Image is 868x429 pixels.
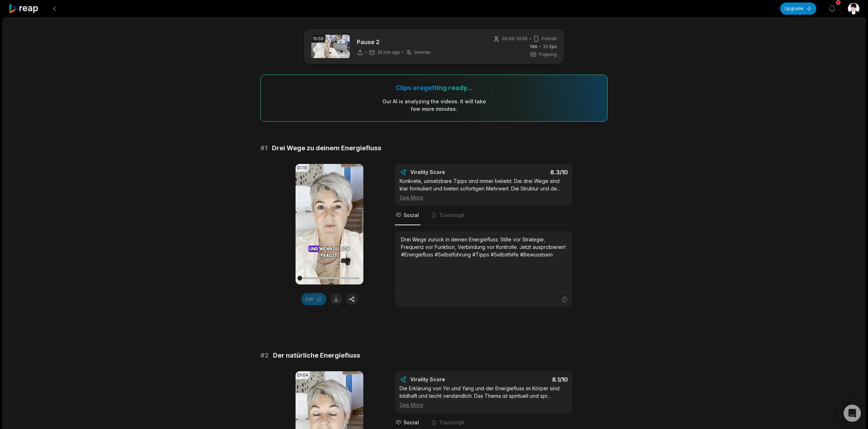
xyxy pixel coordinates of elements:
span: Portrait [542,36,557,42]
span: Transcript [439,419,464,426]
span: 25 min ago [377,49,400,55]
div: Drei Wege zurück in deinen Energiefluss: Stille vor Strategie, Frequenz vor Funktion, Verbindung ... [401,236,566,258]
span: fps [549,44,557,49]
p: Pause 2 [357,38,431,46]
div: 8.1 /10 [491,376,568,383]
nav: Tabs [395,206,572,225]
span: German [414,49,431,55]
button: Edit [301,293,326,305]
span: 30 [543,43,557,50]
span: # 1 [260,143,268,153]
div: 8.3 /10 [491,169,568,176]
div: Open Intercom Messenger [844,405,861,422]
video: Your browser does not support mp4 format. [296,164,363,284]
span: Social [404,212,419,219]
span: Transcript [439,212,464,219]
button: Upgrade [780,3,816,15]
div: Konkrete, umsetzbare Tipps sind immer beliebt. Die drei Wege sind klar formuliert und bieten sofo... [400,177,568,201]
div: Die Erklärung von Yin und Yang und der Energiefluss im Körper sind bildhaft und leicht verständli... [400,385,568,409]
div: 10:56 [311,35,325,43]
span: 00:00 - 10:56 [502,36,528,42]
div: See More [400,194,568,201]
div: Virality Score [410,169,487,176]
span: # 2 [260,350,269,360]
div: Our AI is analyzing the video s . It will take few more minutes. [382,98,486,113]
div: See More [400,401,568,409]
span: Social [404,419,419,426]
div: Virality Score [410,376,487,383]
span: Drei Wege zu deinem Energiefluss [272,143,381,153]
div: Clips are getting ready... [396,84,472,92]
span: Der natürliche Energiefluss [273,350,360,360]
span: Popping [539,51,557,58]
